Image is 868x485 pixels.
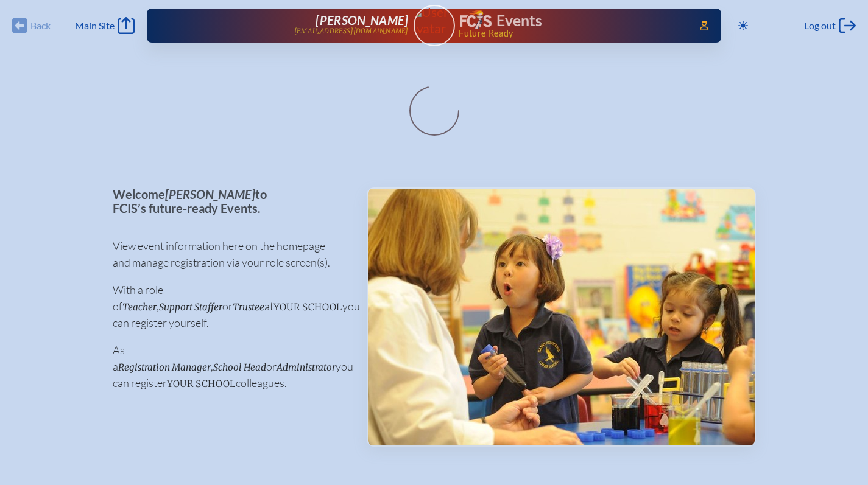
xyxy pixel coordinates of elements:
span: School Head [213,361,266,373]
p: As a , or you can register colleagues. [113,342,347,391]
span: Registration Manager [118,361,211,373]
a: [PERSON_NAME][EMAIL_ADDRESS][DOMAIN_NAME] [186,13,409,38]
span: [PERSON_NAME] [165,187,255,201]
p: Welcome to FCIS’s future-ready Events. [113,187,347,215]
span: your school [167,378,236,389]
a: Main Site [75,17,135,34]
span: Administrator [277,361,336,373]
span: your school [273,301,342,313]
span: Teacher [122,301,157,313]
div: FCIS Events — Future ready [460,10,683,38]
span: Future Ready [459,29,682,38]
img: Events [368,189,755,445]
img: User Avatar [408,4,460,37]
span: Main Site [75,19,115,32]
span: [PERSON_NAME] [316,13,408,27]
span: Trustee [233,301,264,313]
p: [EMAIL_ADDRESS][DOMAIN_NAME] [294,27,409,35]
a: User Avatar [414,5,455,46]
p: View event information here on the homepage and manage registration via your role screen(s). [113,238,347,271]
span: Support Staffer [159,301,222,313]
p: With a role of , or at you can register yourself. [113,282,347,331]
span: Log out [804,19,836,32]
